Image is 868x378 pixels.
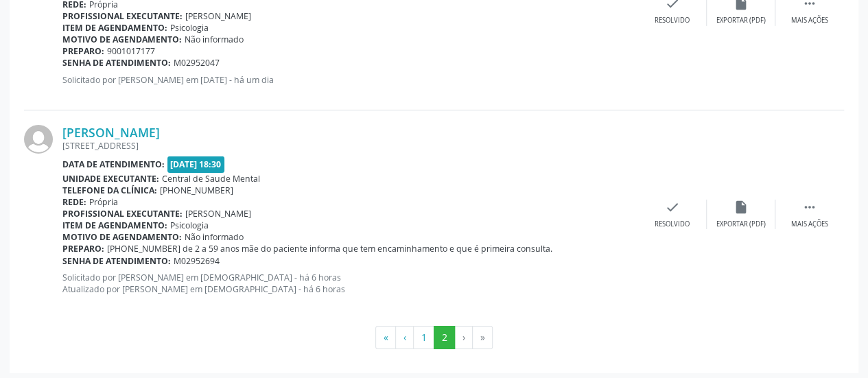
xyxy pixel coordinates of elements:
[62,208,183,220] b: Profissional executante:
[395,326,414,349] button: Go to previous page
[655,220,690,229] div: Resolvido
[107,243,552,255] span: [PHONE_NUMBER] de 2 a 59 anos mãe do paciente informa que tem encaminhamento e que é primeira con...
[62,57,171,69] b: Senha de atendimento:
[62,74,638,86] p: Solicitado por [PERSON_NAME] em [DATE] - há um dia
[62,45,104,57] b: Preparo:
[62,22,167,34] b: Item de agendamento:
[716,16,766,25] div: Exportar (PDF)
[89,196,118,208] span: Própria
[802,200,817,215] i: 
[716,220,766,229] div: Exportar (PDF)
[185,10,251,22] span: [PERSON_NAME]
[791,16,828,25] div: Mais ações
[791,220,828,229] div: Mais ações
[434,326,455,349] button: Go to page 2
[24,326,844,349] ul: Pagination
[413,326,434,349] button: Go to page 1
[185,231,244,243] span: Não informado
[62,255,171,267] b: Senha de atendimento:
[62,10,183,22] b: Profissional executante:
[24,125,53,154] img: img
[734,200,749,215] i: insert_drive_file
[167,156,225,172] span: [DATE] 18:30
[62,158,165,170] b: Data de atendimento:
[62,243,104,255] b: Preparo:
[62,140,638,152] div: [STREET_ADDRESS]
[170,22,209,34] span: Psicologia
[62,185,157,196] b: Telefone da clínica:
[62,173,159,185] b: Unidade executante:
[62,231,182,243] b: Motivo de agendamento:
[665,200,680,215] i: check
[185,208,251,220] span: [PERSON_NAME]
[62,196,86,208] b: Rede:
[185,34,244,45] span: Não informado
[62,34,182,45] b: Motivo de agendamento:
[174,57,220,69] span: M02952047
[62,125,160,140] a: [PERSON_NAME]
[107,45,155,57] span: 9001017177
[655,16,690,25] div: Resolvido
[62,220,167,231] b: Item de agendamento:
[160,185,233,196] span: [PHONE_NUMBER]
[375,326,396,349] button: Go to first page
[170,220,209,231] span: Psicologia
[162,173,260,185] span: Central de Saude Mental
[62,272,638,295] p: Solicitado por [PERSON_NAME] em [DEMOGRAPHIC_DATA] - há 6 horas Atualizado por [PERSON_NAME] em [...
[174,255,220,267] span: M02952694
